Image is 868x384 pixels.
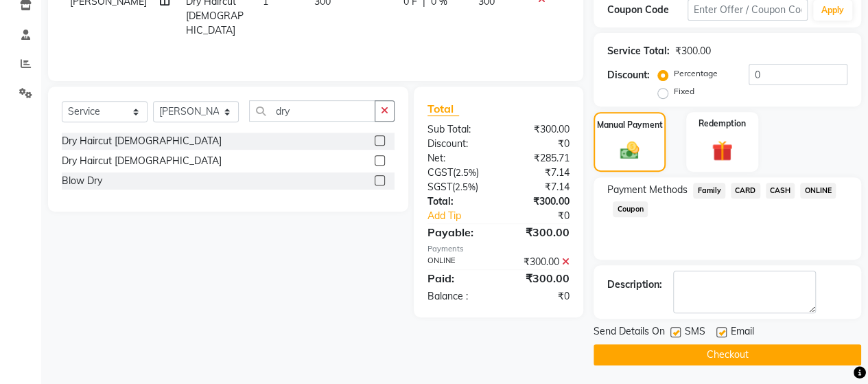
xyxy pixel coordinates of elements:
div: ₹300.00 [498,122,580,137]
div: Discount: [607,68,650,82]
div: Discount: [417,137,499,151]
img: _cash.svg [614,139,646,161]
div: Service Total: [607,44,670,58]
button: Checkout [594,344,861,365]
label: Percentage [674,67,718,80]
span: SGST [427,181,452,193]
span: Total [427,102,459,116]
div: ₹300.00 [498,270,580,286]
div: Payable: [417,224,499,240]
div: Balance : [417,289,499,304]
div: ₹7.14 [498,180,580,194]
span: CGST [427,166,453,179]
div: ₹300.00 [675,44,711,58]
span: Coupon [613,201,648,217]
div: ₹300.00 [498,255,580,269]
label: Redemption [699,117,746,130]
div: ₹0 [512,209,580,223]
div: ( ) [417,180,499,194]
div: ₹300.00 [498,194,580,209]
input: Search or Scan [249,100,375,122]
div: Coupon Code [607,3,688,17]
div: Description: [607,278,662,292]
div: ONLINE [417,255,499,269]
div: ( ) [417,166,499,180]
div: Paid: [417,270,499,286]
span: CASH [766,183,795,199]
span: ONLINE [800,183,836,199]
img: _gift.svg [705,138,739,163]
span: CARD [731,183,760,199]
div: ₹285.71 [498,151,580,166]
span: Email [731,324,754,341]
div: ₹300.00 [498,224,580,240]
span: 2.5% [456,167,476,178]
span: Family [693,183,725,199]
label: Fixed [674,85,694,98]
div: Total: [417,194,499,209]
div: ₹0 [498,137,580,151]
div: Sub Total: [417,122,499,137]
div: Dry Haircut [DEMOGRAPHIC_DATA] [62,134,222,148]
span: Send Details On [594,324,665,341]
span: SMS [685,324,705,341]
div: Blow Dry [62,174,102,188]
label: Manual Payment [597,119,663,131]
div: Dry Haircut [DEMOGRAPHIC_DATA] [62,154,222,168]
div: ₹0 [498,289,580,304]
a: Add Tip [417,209,512,223]
div: ₹7.14 [498,166,580,180]
span: Payment Methods [607,183,688,197]
div: Net: [417,151,499,166]
span: 2.5% [455,181,476,192]
div: Payments [427,243,570,255]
